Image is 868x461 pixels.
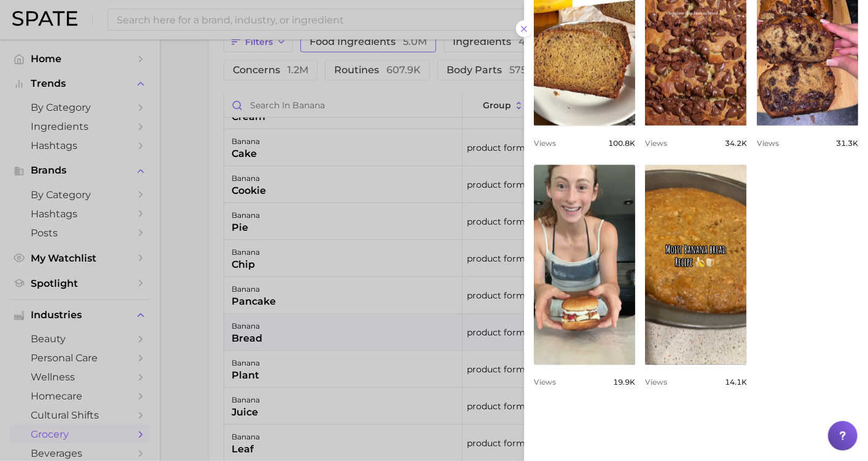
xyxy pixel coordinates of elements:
[836,138,858,148] span: 31.3k
[613,377,635,387] span: 19.9k
[645,138,667,148] span: Views
[645,377,667,387] span: Views
[534,138,556,148] span: Views
[725,377,747,387] span: 14.1k
[725,138,747,148] span: 34.2k
[534,377,556,387] span: Views
[757,138,779,148] span: Views
[608,138,635,148] span: 100.8k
